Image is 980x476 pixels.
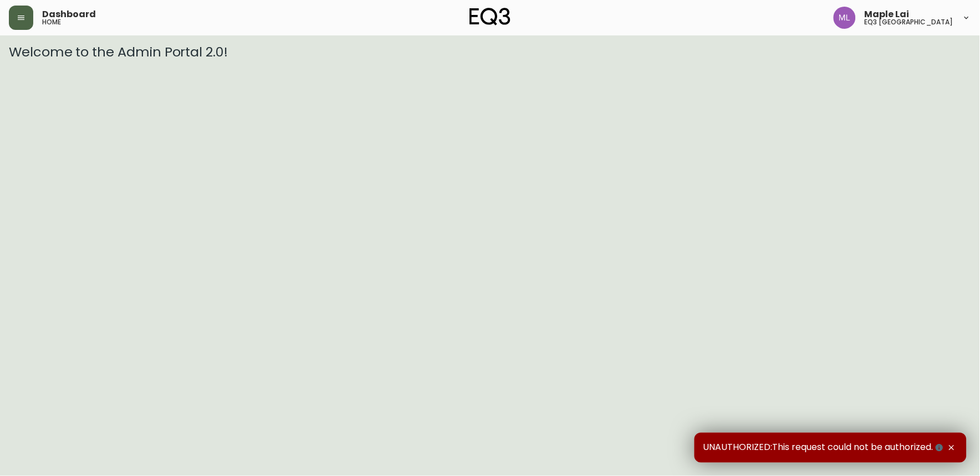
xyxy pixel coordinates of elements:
[834,7,856,29] img: 61e28cffcf8cc9f4e300d877dd684943
[42,10,96,19] span: Dashboard
[9,44,971,60] h3: Welcome to the Admin Portal 2.0!
[42,19,61,25] h5: home
[865,19,953,25] h5: eq3 [GEOGRAPHIC_DATA]
[865,10,910,19] span: Maple Lai
[703,442,946,454] span: UNAUTHORIZED:This request could not be authorized.
[469,8,511,25] img: logo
